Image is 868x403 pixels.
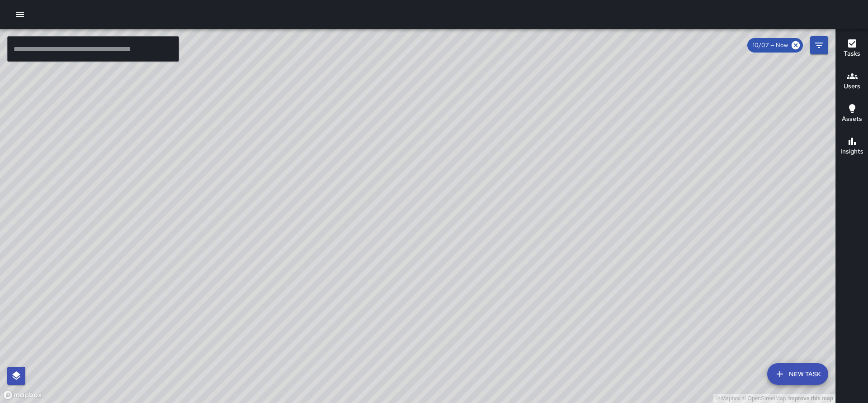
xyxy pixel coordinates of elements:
h6: Tasks [844,49,860,59]
div: 10/07 — Now [747,38,803,53]
span: 10/07 — Now [747,41,793,50]
button: Tasks [836,33,868,65]
h6: Insights [840,147,863,157]
h6: Users [844,82,860,91]
button: Insights [836,130,868,163]
button: Filters [810,36,828,54]
h6: Assets [842,114,862,124]
button: Users [836,65,868,98]
button: New Task [767,363,828,385]
button: Assets [836,98,868,130]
